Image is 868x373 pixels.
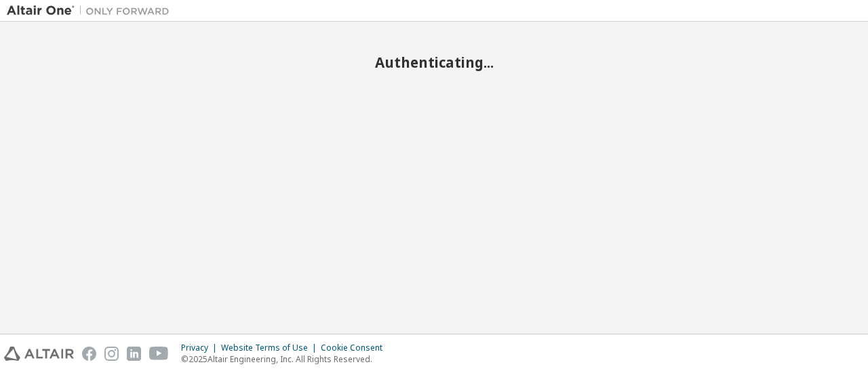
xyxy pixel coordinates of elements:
[4,347,74,361] img: altair_logo.svg
[149,347,169,361] img: youtube.svg
[181,343,221,353] div: Privacy
[127,347,141,361] img: linkedin.svg
[181,353,391,365] p: © 2025 Altair Engineering, Inc. All Rights Reserved.
[221,343,321,353] div: Website Terms of Use
[82,347,96,361] img: facebook.svg
[7,53,861,71] h2: Authenticating...
[321,343,391,353] div: Cookie Consent
[7,4,176,18] img: Altair One
[104,347,119,361] img: instagram.svg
